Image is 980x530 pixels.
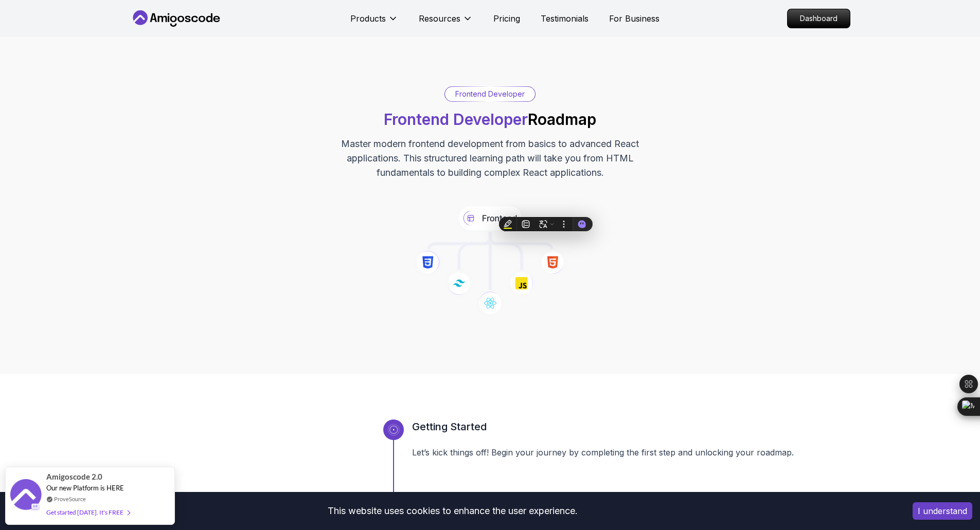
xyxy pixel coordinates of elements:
p: Resources [419,12,460,25]
p: Master modern frontend development from basics to advanced React applications. This structured le... [317,137,663,180]
span: Frontend Developer [384,110,528,129]
h3: Getting Started [412,419,819,434]
button: Accept cookies [913,502,972,520]
a: For Business [609,12,660,25]
a: ProveSource [54,495,86,503]
iframe: chat widget [785,270,970,484]
div: Get started [DATE]. It's FREE [46,506,130,518]
button: Products [350,12,398,33]
a: Dashboard [787,9,850,28]
p: Products [350,12,386,25]
div: Frontend Developer [445,87,535,101]
iframe: chat widget [937,489,970,520]
span: Amigoscode 2.0 [46,471,102,483]
img: provesource social proof notification image [10,479,41,513]
a: Testimonials [541,12,589,25]
h1: Roadmap [384,110,596,129]
div: This website uses cookies to enhance the user experience. [8,500,897,522]
span: Our new Platform is HERE [46,484,124,492]
p: Let’s kick things off! Begin your journey by completing the first step and unlocking your roadmap. [412,446,819,459]
button: Resources [419,12,473,33]
p: Dashboard [788,9,850,28]
a: Pricing [493,12,520,25]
